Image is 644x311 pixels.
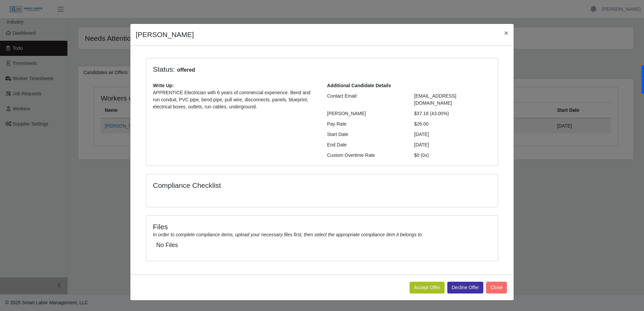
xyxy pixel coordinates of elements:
div: Contact Email: [322,93,409,107]
button: Close [499,24,514,42]
span: [EMAIL_ADDRESS][DOMAIN_NAME] [414,93,456,106]
h4: Compliance Checklist [153,181,375,189]
div: $37.18 (43.00%) [409,110,496,117]
h5: No Files [156,242,488,249]
p: APPRENTICE Electrician with 6 years of commercial experience. Bend and run conduit, PVC pipe, ben... [153,89,317,110]
h4: Files [153,222,491,231]
span: [DATE] [414,142,429,147]
div: [DATE] [409,131,496,138]
div: Pay Rate [322,120,409,128]
div: Custom Overtime Rate [322,152,409,159]
button: Accept Offer [410,282,445,293]
span: × [504,29,508,37]
div: [PERSON_NAME] [322,110,409,117]
span: offered [175,66,197,74]
h4: [PERSON_NAME] [136,29,194,40]
h4: Status: [153,65,404,74]
div: Start Date [322,131,409,138]
span: $0 (0x) [414,152,429,158]
i: In order to complete compliance items, upload your necessary files first, then select the appropr... [153,232,422,237]
div: $26.00 [409,120,496,128]
button: Decline Offer [447,282,483,293]
b: Write Up: [153,83,174,88]
div: End Date [322,141,409,148]
b: Additional Candidate Details [327,83,391,88]
button: Close [486,282,507,293]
